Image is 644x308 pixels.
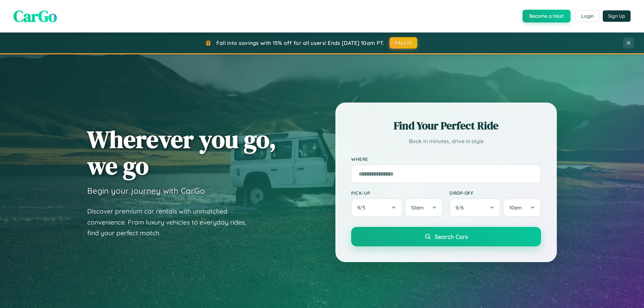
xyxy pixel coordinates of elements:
[523,10,571,22] button: Become a Host
[216,40,384,46] span: Fall into savings with 15% off for all users! Ends [DATE] 10am PT.
[357,204,369,211] span: 9 / 5
[603,10,631,22] button: Sign Up
[87,126,276,179] h1: Wherever you go, we go
[13,5,57,27] span: CarGo
[503,198,541,217] button: 10am
[576,10,599,22] button: Login
[87,206,255,239] p: Discover premium car rentals with unmatched convenience. From luxury vehicles to everyday rides, ...
[87,186,205,196] h3: Begin your journey with CarGo
[509,204,522,211] span: 10am
[449,198,500,217] button: 9/6
[351,198,402,217] button: 9/5
[455,204,467,211] span: 9 / 6
[389,37,418,49] button: FALL15
[351,190,443,196] label: Pick-up
[351,156,541,162] label: Where
[351,136,541,146] p: Book in minutes, drive in style
[351,118,541,133] h2: Find Your Perfect Ride
[411,204,424,211] span: 10am
[435,233,468,240] span: Search Cars
[405,198,443,217] button: 10am
[449,190,541,196] label: Drop-off
[351,227,541,246] button: Search Cars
